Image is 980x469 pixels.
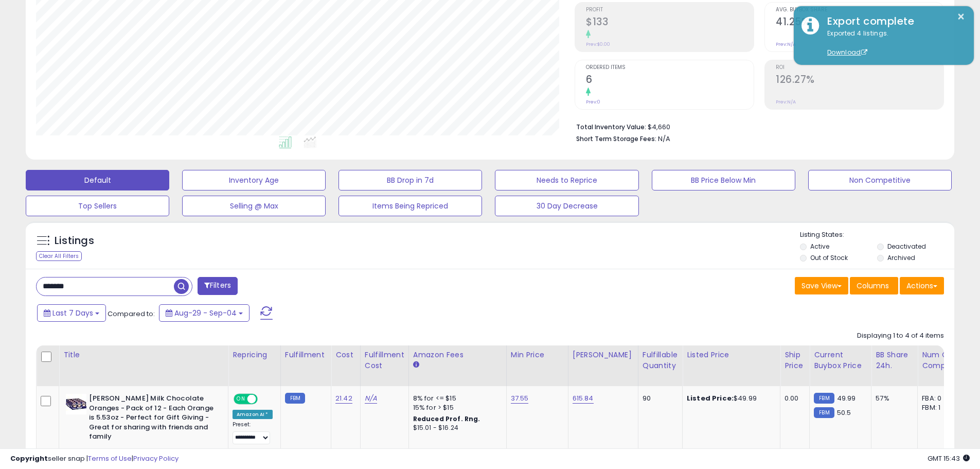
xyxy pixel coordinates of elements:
span: Aug-29 - Sep-04 [174,308,237,318]
div: FBA: 0 [922,394,956,403]
a: 37.55 [511,393,529,404]
a: 21.42 [335,393,352,404]
span: 2025-09-12 15:43 GMT [928,454,970,463]
span: 50.5 [837,408,851,418]
h2: 41.25% [776,16,943,30]
div: Amazon AI * [233,410,273,419]
button: Items Being Repriced [338,196,482,216]
div: 15% for > $15 [413,403,498,412]
div: 57% [876,394,910,403]
button: BB Price Below Min [652,170,795,190]
small: Prev: 0 [586,99,600,105]
span: 49.99 [837,393,856,403]
div: Cost [335,350,356,360]
button: Selling @ Max [182,196,326,216]
strong: Copyright [10,454,48,463]
li: $4,660 [576,120,936,132]
div: Current Buybox Price [814,350,867,371]
span: Columns [857,281,889,291]
b: Short Term Storage Fees: [576,134,656,143]
label: Archived [887,253,915,262]
div: Clear All Filters [36,251,82,261]
button: Inventory Age [182,170,326,190]
b: Reduced Prof. Rng. [413,414,480,423]
button: Save View [795,277,848,294]
h5: Listings [55,234,94,248]
small: Prev: N/A [776,99,796,105]
button: Last 7 Days [37,304,106,322]
button: × [957,10,965,23]
label: Out of Stock [810,253,848,262]
small: Prev: N/A [776,41,796,47]
a: Terms of Use [88,454,132,463]
small: FBM [285,393,305,404]
span: Profit [586,7,754,13]
label: Deactivated [887,242,926,251]
b: [PERSON_NAME] Milk Chocolate Oranges - Pack of 12 - Each Orange is 5.53oz - Perfect for Gift Givi... [89,394,214,444]
div: Num of Comp. [922,350,959,371]
span: Last 7 Days [52,308,93,318]
span: Ordered Items [586,65,754,71]
button: BB Drop in 7d [338,170,482,190]
div: seller snap | | [10,454,179,464]
div: Fulfillment Cost [365,350,404,371]
button: Aug-29 - Sep-04 [159,304,250,322]
div: Repricing [233,350,276,360]
div: 90 [643,394,674,403]
button: 30 Day Decrease [495,196,638,216]
div: $15.01 - $16.24 [413,424,498,432]
small: Amazon Fees. [413,360,419,370]
img: 51TcbTNK3DL._SL40_.jpg [66,394,86,414]
span: N/A [658,134,670,144]
span: Compared to: [108,309,155,319]
span: Avg. Buybox Share [776,7,943,13]
div: Ship Price [785,350,805,371]
div: Export complete [819,14,966,29]
a: Privacy Policy [133,454,179,463]
div: FBM: 1 [922,403,956,412]
small: FBM [814,393,834,404]
span: ROI [776,65,943,71]
button: Non Competitive [808,170,952,190]
div: 0.00 [785,394,801,403]
div: Min Price [511,350,564,360]
h2: $133 [586,16,754,30]
button: Default [26,170,169,190]
label: Active [810,242,829,251]
div: $49.99 [687,394,772,403]
button: Needs to Reprice [495,170,638,190]
div: Amazon Fees [413,350,502,360]
b: Listed Price: [687,393,734,403]
span: OFF [256,395,273,404]
a: Download [827,48,867,57]
div: BB Share 24h. [876,350,913,371]
h2: 6 [586,74,754,88]
b: Total Inventory Value: [576,123,646,131]
button: Top Sellers [26,196,169,216]
button: Actions [900,277,944,294]
div: [PERSON_NAME] [573,350,634,360]
button: Filters [198,277,238,295]
div: Displaying 1 to 4 of 4 items [857,331,944,341]
button: Columns [850,277,898,294]
div: 8% for <= $15 [413,394,498,403]
h2: 126.27% [776,74,943,88]
div: Fulfillable Quantity [643,350,678,371]
span: ON [235,395,247,404]
div: Exported 4 listings. [819,29,966,58]
div: Title [63,350,224,360]
small: FBM [814,407,834,418]
a: N/A [365,393,377,404]
small: Prev: $0.00 [586,41,610,47]
a: 615.84 [573,393,594,404]
div: Fulfillment [285,350,327,360]
div: Preset: [233,421,273,444]
div: Listed Price [687,350,776,360]
p: Listing States: [800,230,954,240]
